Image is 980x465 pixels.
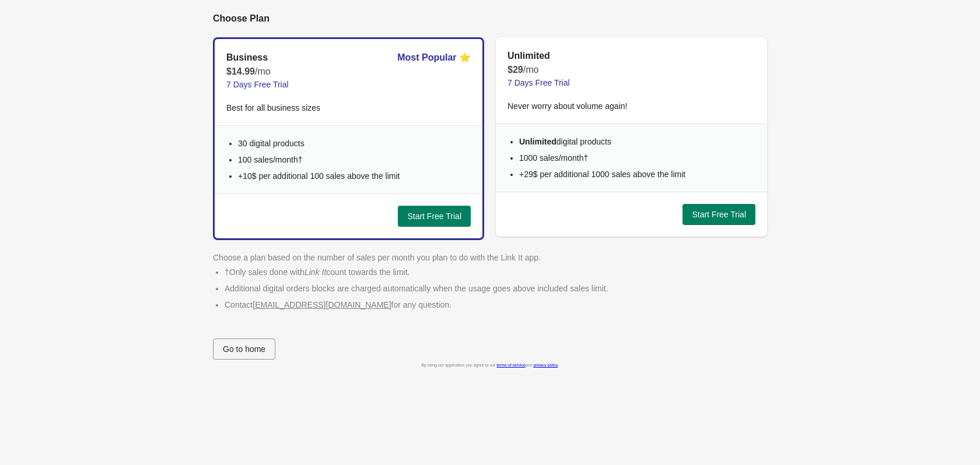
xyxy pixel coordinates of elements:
button: Start Free Trial [398,206,471,227]
li: 100 sales/month† [238,154,471,165]
li: 1000 sales/month† [519,152,755,164]
div: Most Popular ⭐️ [397,51,471,65]
h2: Unlimited [508,49,550,63]
div: Choose a plan based on the number of sales per month you plan to do with the Link It app. [213,252,767,263]
div: $29 [508,63,755,77]
span: Go to home [223,344,265,354]
span: Start Free Trial [692,210,746,219]
p: Never worry about volume again! [508,100,755,112]
li: +29$ per additional 1000 sales above the limit [519,168,755,180]
li: Contact for any question. [225,299,767,311]
li: 30 digital products [238,138,471,149]
li: digital products [519,136,755,147]
div: 7 Days Free Trial [508,77,755,89]
p: Best for all business sizes [226,102,471,114]
li: +10$ per additional 100 sales above the limit [238,170,471,182]
div: Business [226,51,268,65]
a: [EMAIL_ADDRESS][DOMAIN_NAME] [253,300,391,309]
span: /mo [523,65,539,75]
h2: Choose Plan [213,12,767,26]
li: †Only sales done with count towards the limit. [225,266,767,278]
span: Unlimited [519,137,556,146]
button: Start Free Trial [682,204,755,225]
a: terms of service [496,363,525,367]
div: 7 Days Free Trial [226,79,471,90]
a: privacy policy [533,363,558,367]
span: Start Free Trial [407,212,461,221]
li: Additional digital orders blocks are charged automatically when the usage goes above included sal... [225,283,767,294]
span: /mo [255,66,271,76]
i: Link It [304,267,326,277]
button: Go to home [213,339,275,360]
div: By using our application you agree to our and . [213,360,767,371]
div: $14.99 [226,65,471,79]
